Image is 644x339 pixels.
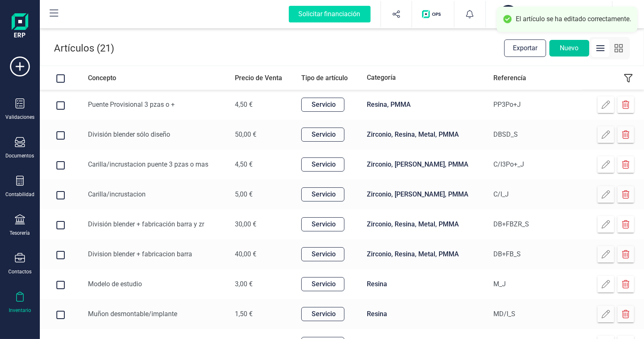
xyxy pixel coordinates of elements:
[422,10,444,18] img: Logo de OPS
[367,280,387,288] span: Resina
[312,130,336,140] span: Servicio
[235,160,253,168] span: 4,50 €
[235,190,253,198] span: 5,00 €
[312,100,336,110] span: Servicio
[499,5,517,23] div: AL
[235,101,253,108] span: 4,50 €
[54,43,114,53] p: Artículos (21)
[81,269,228,299] td: Modelo de estudio
[496,1,602,27] button: AL[PERSON_NAME][PERSON_NAME]
[235,250,256,258] span: 40,00 €
[279,1,381,27] button: Solicitar financiación
[493,74,526,82] span: Referencía
[8,268,32,275] div: Contactos
[81,120,228,150] td: División blender sólo diseño
[487,269,541,299] td: M_J
[235,310,253,318] span: 1,50 €
[487,120,541,150] td: DBSD_S
[301,74,348,82] span: Tipo de artículo
[9,307,31,314] div: Inventario
[5,114,34,120] div: Validaciones
[235,130,256,138] span: 50,00 €
[312,309,336,319] span: Servicio
[417,1,449,27] button: Logo de OPS
[516,15,631,24] div: El artículo se ha editado correctamente.
[81,150,228,179] td: Carilla/incrustacion puente 3 pzas o mas
[81,90,228,120] td: Puente Provisional 3 pzas o +
[88,74,116,82] span: Concepto
[5,191,34,198] div: Contabilidad
[289,6,371,22] div: Solicitar financiación
[81,179,228,209] td: Carilla/incrustacion
[235,280,253,288] span: 3,00 €
[549,40,589,56] button: Nuevo
[235,220,256,228] span: 30,00 €
[367,130,459,138] span: Zirconio, Resina, Metal, PMMA
[12,13,28,40] img: Logo Finanedi
[312,279,336,289] span: Servicio
[487,209,541,239] td: DB+FBZR_S
[81,209,228,239] td: División blender + fabricación barra y zr
[487,299,541,329] td: MD/I_S
[312,219,336,229] span: Servicio
[367,101,411,108] span: Resina, PMMA
[6,152,34,159] div: Documentos
[10,230,30,236] div: Tesorería
[312,160,336,169] span: Servicio
[504,39,546,57] button: Exportar
[235,74,282,82] span: Precio de Venta
[367,310,387,318] span: Resina
[81,299,228,329] td: Muñon desmontable/implante
[367,250,459,258] span: Zirconio, Resina, Metal, PMMA
[367,160,468,168] span: Zirconio, [PERSON_NAME], PMMA
[487,90,541,120] td: PP3Po+J
[487,150,541,179] td: C/I3Po+_J
[312,249,336,259] span: Servicio
[367,74,396,81] span: Categoría
[81,239,228,269] td: Division blender + fabricacion barra
[487,179,541,209] td: C/I_J
[367,190,468,198] span: Zirconio, [PERSON_NAME], PMMA
[312,189,336,199] span: Servicio
[367,220,459,228] span: Zirconio, Resina, Metal, PMMA
[487,239,541,269] td: DB+FB_S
